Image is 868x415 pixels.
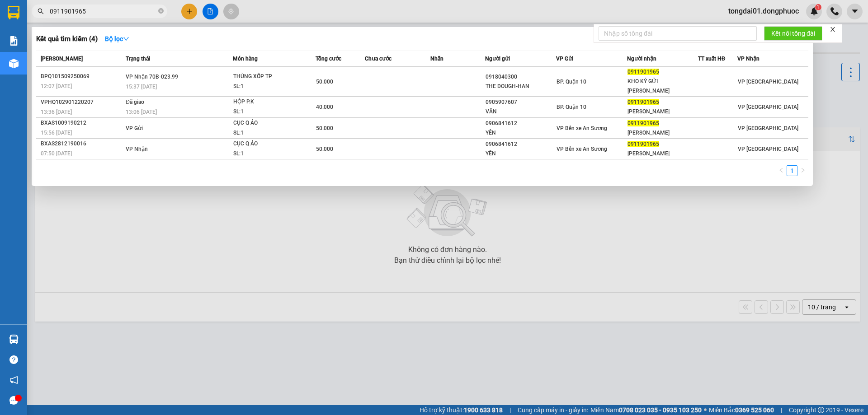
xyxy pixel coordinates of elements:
li: 1 [787,165,797,176]
span: close-circle [158,8,164,14]
div: SL: 1 [233,82,301,92]
span: BP. Quận 10 [557,79,586,85]
span: Tổng cước [316,56,341,62]
button: Kết nối tổng đài [764,26,822,41]
div: YẾN [486,128,556,138]
div: BPQ101509250069 [41,72,123,81]
div: [PERSON_NAME] [627,149,698,159]
span: Kết nối tổng đài [771,28,815,38]
strong: Bộ lọc [105,35,129,42]
span: close-circle [158,7,164,16]
span: 13:06 [DATE] [126,109,157,115]
div: BXAS1009190212 [41,118,123,128]
div: BXAS2812190016 [41,139,123,149]
div: CỤC Q ÁO [233,118,301,128]
div: SL: 1 [233,107,301,117]
span: notification [9,376,18,384]
span: VP Gửi [556,56,573,62]
span: BP. Quận 10 [557,104,586,110]
span: 07:50 [DATE] [41,150,72,157]
img: warehouse-icon [9,59,19,68]
span: 0911901965 [627,99,659,105]
div: SL: 1 [233,128,301,138]
span: VP Bến xe An Sương [557,146,607,152]
span: 50.000 [316,146,333,152]
div: VÂN [486,107,556,117]
span: right [800,168,806,173]
div: VPHQ102901220207 [41,98,123,107]
span: TT xuất HĐ [698,56,726,62]
li: Next Page [797,165,808,176]
span: Nhãn [430,56,443,62]
span: search [38,8,44,14]
span: 50.000 [316,125,333,131]
span: VP Gửi [126,125,143,131]
span: 0911901965 [627,120,659,126]
div: THÙNG XỐP TP [233,72,301,82]
span: Người nhận [627,56,656,62]
span: VP [GEOGRAPHIC_DATA] [738,146,798,152]
button: right [797,165,808,176]
span: 0911901965 [627,141,659,147]
span: 40.000 [316,104,333,110]
span: VP Nhận [737,56,759,62]
span: 15:37 [DATE] [126,84,157,90]
img: solution-icon [9,36,19,46]
li: Previous Page [776,165,787,176]
span: 15:56 [DATE] [41,130,72,136]
span: VP [GEOGRAPHIC_DATA] [738,104,798,110]
span: [PERSON_NAME] [41,56,83,62]
span: VP [GEOGRAPHIC_DATA] [738,125,798,131]
div: [PERSON_NAME] [627,107,698,117]
img: logo-vxr [8,6,19,19]
div: CỤC Q ÁO [233,139,301,149]
div: SL: 1 [233,149,301,159]
div: 0906841612 [486,119,556,128]
h3: Kết quả tìm kiếm ( 4 ) [36,34,98,44]
div: YẾN [486,149,556,159]
span: VP Nhận [126,146,148,152]
span: Món hàng [233,56,258,62]
button: left [776,165,787,176]
span: down [123,36,129,42]
div: [PERSON_NAME] [627,128,698,138]
span: 0911901965 [627,69,659,75]
div: KHO KÝ GỬI [PERSON_NAME] [627,77,698,96]
div: THE DOUGH-HAN [486,82,556,91]
input: Tìm tên, số ĐT hoặc mã đơn [50,6,156,16]
span: message [9,396,18,405]
a: 1 [787,166,797,176]
span: Đã giao [126,99,144,105]
div: 0906841612 [486,140,556,149]
span: Người gửi [485,56,510,62]
span: VP Nhận 70B-023.99 [126,74,178,80]
span: 12:07 [DATE] [41,83,72,89]
span: 50.000 [316,79,333,85]
span: Chưa cước [365,56,392,62]
span: question-circle [9,355,18,364]
span: VP Bến xe An Sương [557,125,607,131]
span: left [778,168,784,173]
span: VP [GEOGRAPHIC_DATA] [738,79,798,85]
button: Bộ lọcdown [98,32,137,46]
div: HỘP P.K [233,97,301,107]
span: close [830,26,836,33]
div: 0905907607 [486,98,556,107]
img: warehouse-icon [9,335,19,344]
input: Nhập số tổng đài [599,26,757,41]
div: 0918040300 [486,72,556,82]
span: Trạng thái [126,56,150,62]
span: 13:36 [DATE] [41,109,72,115]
